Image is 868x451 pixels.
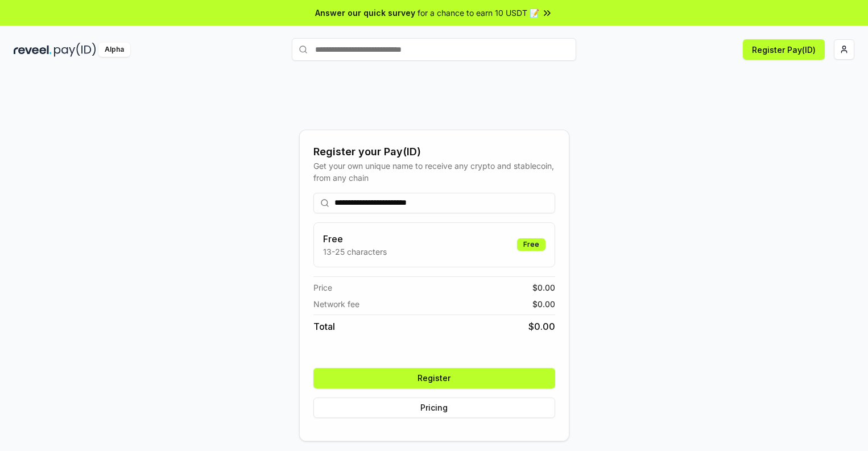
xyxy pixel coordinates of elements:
[313,320,335,333] span: Total
[14,43,52,57] img: reveel_dark
[313,282,332,293] span: Price
[313,144,555,160] div: Register your Pay(ID)
[98,43,130,57] div: Alpha
[315,7,415,19] span: Answer our quick survey
[313,160,555,184] div: Get your own unique name to receive any crypto and stablecoin, from any chain
[528,320,555,333] span: $ 0.00
[323,232,387,246] h3: Free
[532,298,555,310] span: $ 0.00
[313,368,555,388] button: Register
[743,39,825,60] button: Register Pay(ID)
[313,298,359,310] span: Network fee
[517,238,545,251] div: Free
[313,398,555,418] button: Pricing
[54,43,96,57] img: pay_id
[532,282,555,293] span: $ 0.00
[323,246,387,258] p: 13-25 characters
[418,7,539,19] span: for a chance to earn 10 USDT 📝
